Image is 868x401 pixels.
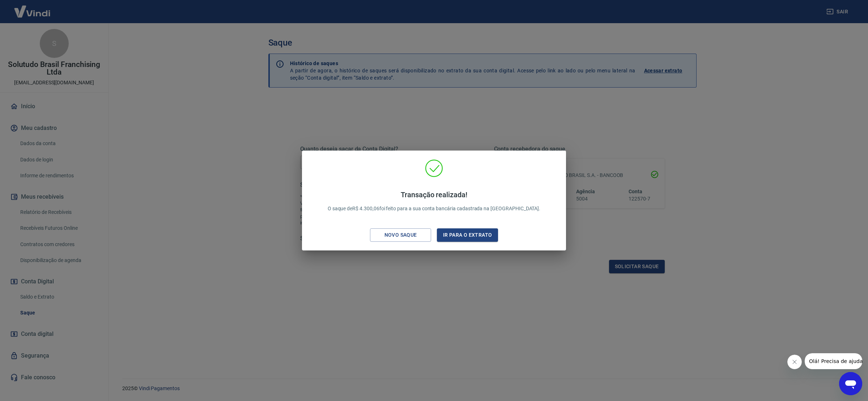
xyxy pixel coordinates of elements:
iframe: Botão para abrir a janela de mensagens [839,372,862,395]
h4: Transação realizada! [328,190,541,199]
div: Novo saque [376,231,426,240]
iframe: Mensagem da empresa [805,353,862,369]
button: Ir para o extrato [437,228,498,242]
span: Olá! Precisa de ajuda? [4,5,61,11]
p: O saque de R$ 4.300,06 foi feito para a sua conta bancária cadastrada na [GEOGRAPHIC_DATA]. [328,190,541,212]
button: Novo saque [370,228,431,242]
iframe: Fechar mensagem [787,355,802,369]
